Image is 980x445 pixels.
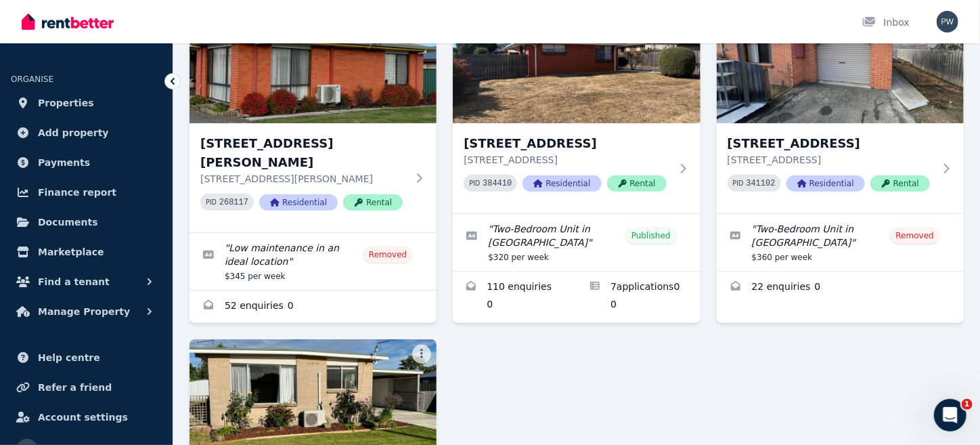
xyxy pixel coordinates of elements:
[469,179,480,187] small: PID
[11,75,53,84] span: ORGANISE
[38,379,112,396] span: Refer a friend
[11,209,162,236] a: Documents
[11,268,162,295] button: Find a tenant
[412,345,431,364] button: More options
[190,291,437,323] a: Enquiries for 1/3 Burnett Street, Longford
[717,272,964,304] a: Enquiries for 2/3 Burghley Street, Longford
[11,374,162,401] a: Refer a friend
[870,175,930,192] span: Rental
[38,349,100,366] span: Help centre
[786,175,865,192] span: Residential
[38,409,128,425] span: Account settings
[38,214,98,230] span: Documents
[38,303,130,320] span: Manage Property
[937,11,958,33] img: Paul Williams
[453,214,700,271] a: Edit listing: Two-Bedroom Unit in Longford
[11,238,162,266] a: Marketplace
[200,134,407,172] h3: [STREET_ADDRESS][PERSON_NAME]
[11,298,162,325] button: Manage Property
[453,272,577,322] a: Enquiries for 1/50 Malcombe St, Longford
[728,134,934,153] h3: [STREET_ADDRESS]
[483,179,512,188] code: 384410
[862,16,910,29] div: Inbox
[11,404,162,431] a: Account settings
[22,12,114,32] img: RentBetter
[38,125,109,141] span: Add property
[11,149,162,176] a: Payments
[962,399,973,410] span: 1
[747,179,776,188] code: 341102
[11,179,162,206] a: Finance report
[464,153,670,167] p: [STREET_ADDRESS]
[728,153,934,167] p: [STREET_ADDRESS]
[733,179,744,187] small: PID
[11,119,162,146] a: Add property
[343,194,403,211] span: Rental
[522,175,601,192] span: Residential
[206,198,217,206] small: PID
[11,89,162,116] a: Properties
[200,172,407,186] p: [STREET_ADDRESS][PERSON_NAME]
[464,134,670,153] h3: [STREET_ADDRESS]
[934,399,966,431] iframe: Intercom live chat
[11,344,162,371] a: Help centre
[190,233,437,290] a: Edit listing: Low maintenance in an ideal location
[219,198,248,207] code: 268117
[259,194,338,211] span: Residential
[577,272,700,322] a: Applications for 1/50 Malcombe St, Longford
[38,244,104,260] span: Marketplace
[38,95,94,111] span: Properties
[38,154,90,171] span: Payments
[38,274,110,290] span: Find a tenant
[38,184,116,200] span: Finance report
[607,175,667,192] span: Rental
[717,214,964,271] a: Edit listing: Two-Bedroom Unit in Longford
